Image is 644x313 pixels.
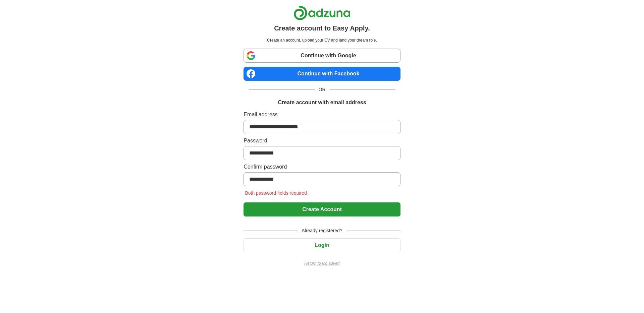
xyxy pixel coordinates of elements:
label: Email address [244,111,400,119]
h1: Create account to Easy Apply. [274,23,370,33]
span: Both password fields required [244,190,308,196]
a: Login [244,242,400,248]
button: Create Account [244,202,400,216]
span: OR [315,86,330,93]
a: Continue with Google [244,49,400,63]
button: Login [244,238,400,252]
label: Confirm password [244,163,400,171]
span: Already registered? [298,227,346,234]
a: Continue with Facebook [244,67,400,81]
a: Return to job advert [244,260,400,266]
label: Password [244,137,400,145]
p: Create an account, upload your CV and land your dream role. [245,37,399,43]
h1: Create account with email address [278,99,366,107]
img: Adzuna logo [293,5,351,20]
